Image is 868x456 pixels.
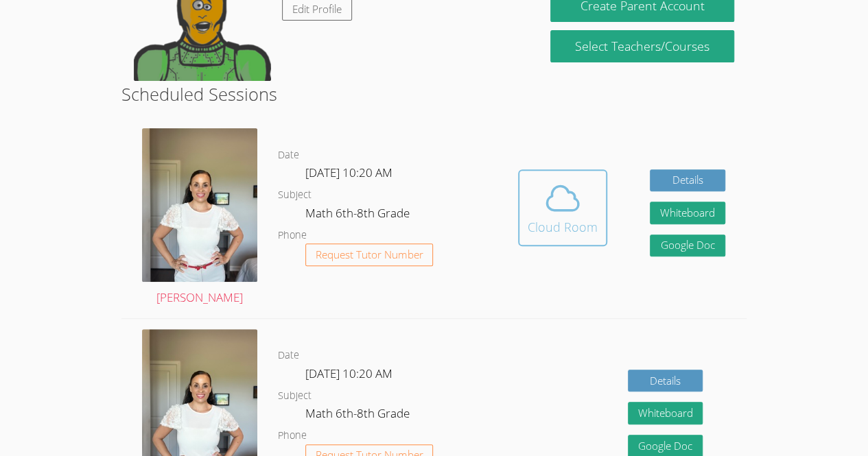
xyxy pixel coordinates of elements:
[278,427,307,444] dt: Phone
[316,250,423,260] span: Request Tutor Number
[628,370,703,392] a: Details
[278,227,307,244] dt: Phone
[650,202,725,224] button: Whiteboard
[278,147,299,164] dt: Date
[142,128,257,282] img: IMG_9685.jpeg
[550,30,734,62] a: Select Teachers/Courses
[142,128,257,307] a: [PERSON_NAME]
[121,81,747,107] h2: Scheduled Sessions
[650,169,725,192] a: Details
[518,169,607,246] button: Cloud Room
[278,387,312,405] dt: Subject
[305,404,412,427] dd: Math 6th-8th Grade
[528,217,598,237] div: Cloud Room
[305,243,434,266] button: Request Tutor Number
[305,165,392,180] span: [DATE] 10:20 AM
[278,187,312,204] dt: Subject
[628,402,703,424] button: Whiteboard
[305,204,412,227] dd: Math 6th-8th Grade
[305,365,392,381] span: [DATE] 10:20 AM
[278,347,299,364] dt: Date
[650,235,725,257] a: Google Doc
